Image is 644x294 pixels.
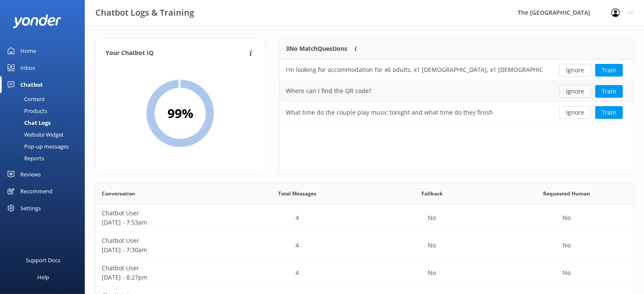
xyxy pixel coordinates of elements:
a: Products [5,105,85,117]
p: Chatbot User [102,236,224,245]
div: Inbox [20,59,35,76]
p: 4 [296,241,299,250]
div: I'm looking for accommodation for x6 adults, x1 [DEMOGRAPHIC_DATA], x1 [DEMOGRAPHIC_DATA], x1 [DE... [286,65,542,74]
div: row [279,102,633,123]
div: row [95,232,634,259]
p: No [563,213,571,223]
div: Products [5,105,47,117]
button: Train [595,64,623,77]
div: grid [279,60,633,123]
p: No [563,268,571,278]
button: Ignore [559,64,591,77]
h4: Your Chatbot IQ [106,49,247,58]
a: Content [5,93,85,105]
span: Total Messages [278,190,316,198]
p: 4 [296,213,299,223]
div: Reports [5,152,44,164]
a: Pop-up messages [5,140,85,152]
div: Chatbot [20,76,43,93]
div: Recommend [20,183,53,200]
h3: Chatbot Logs & Training [95,6,194,19]
div: row [95,259,634,287]
p: No [428,268,436,278]
div: Reviews [20,166,41,183]
a: Website Widget [5,129,85,140]
p: [DATE] - 7:30am [102,245,224,255]
p: No [563,241,571,250]
span: Conversation [102,190,135,198]
button: Ignore [559,106,591,119]
a: Chat Logs [5,117,85,129]
div: Content [5,93,45,105]
p: No [428,213,436,223]
img: yonder-white-logo.png [13,14,61,28]
p: Chatbot User [102,264,224,273]
div: What time do the couple play music tonight and what time do they finish [286,108,493,117]
p: 3 No Match Questions [286,44,347,53]
button: Ignore [559,85,591,98]
div: row [95,204,634,232]
div: row [279,81,633,102]
p: 4 [296,268,299,278]
span: Fallback [421,190,443,198]
span: Requested Human [543,190,590,198]
div: row [279,60,633,81]
div: Chat Logs [5,117,50,129]
div: Help [37,269,49,286]
div: Support Docs [26,252,61,269]
p: Chatbot User [102,209,224,218]
a: Reports [5,152,85,164]
div: Website Widget [5,129,64,140]
p: No [428,241,436,250]
p: [DATE] - 8:27pm [102,273,224,282]
button: Train [595,106,623,119]
button: Train [595,85,623,98]
div: Pop-up messages [5,140,69,152]
div: Home [20,42,36,59]
h2: 99 % [167,103,193,124]
div: Where can I find the QR code? [286,86,371,96]
p: [DATE] - 7:53am [102,218,224,227]
div: Settings [20,200,41,217]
